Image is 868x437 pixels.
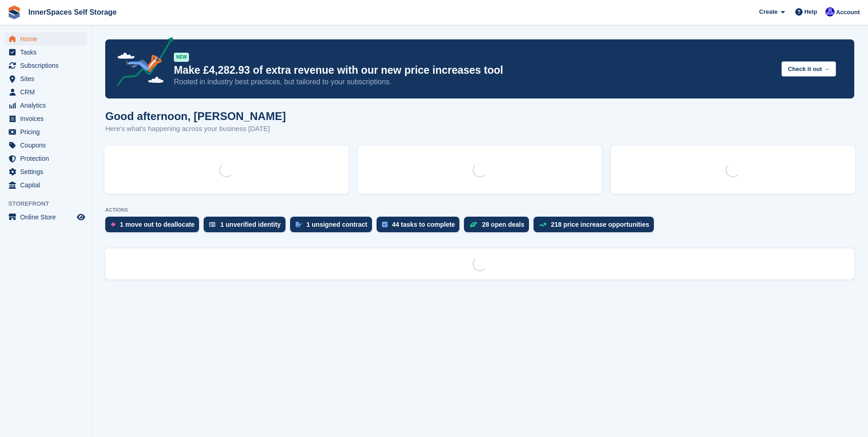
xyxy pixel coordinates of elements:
[5,72,86,85] a: menu
[5,112,86,125] a: menu
[5,139,86,152] a: menu
[482,221,524,228] div: 28 open deals
[539,223,546,227] img: price_increase_opportunities-93ffe204e8149a01c8c9dc8f82e8f89637d9d84a8eef4429ea346261dce0b2c0.svg
[105,207,854,213] p: ACTIONS
[825,7,835,16] img: Russell Harding
[8,199,91,208] span: Storefront
[836,8,860,17] span: Account
[20,33,75,45] span: Home
[20,46,75,59] span: Tasks
[20,59,75,72] span: Subscriptions
[20,179,75,191] span: Capital
[20,152,75,165] span: Protection
[759,7,777,16] span: Create
[105,217,204,237] a: 1 move out to deallocate
[296,222,302,227] img: contract_signature_icon-13c848040528278c33f63329250d36e43548de30e8caae1d1a13099fd9432cc5.svg
[209,222,216,227] img: verify_identity-adf6edd0f0f0b5bbfe63781bf79b02c33cf7c696d77639b501bdc392416b5a36.svg
[5,46,86,59] a: menu
[20,99,75,112] span: Analytics
[307,221,367,228] div: 1 unsigned contract
[5,86,86,98] a: menu
[5,152,86,165] a: menu
[5,33,86,45] a: menu
[174,77,774,87] p: Rooted in industry best practices, but tailored to your subscriptions.
[782,61,836,76] button: Check it out →
[20,112,75,125] span: Invoices
[5,59,86,72] a: menu
[20,211,75,224] span: Online Store
[174,53,189,62] div: NEW
[290,217,377,237] a: 1 unsigned contract
[174,64,774,77] p: Make £4,282.93 of extra revenue with our new price increases tool
[377,217,464,237] a: 44 tasks to complete
[469,221,477,228] img: deal-1b604bf984904fb50ccaf53a9ad4b4a5d6e5aea283cecdc64d6e3604feb123c2.svg
[20,139,75,152] span: Coupons
[392,221,455,228] div: 44 tasks to complete
[75,212,86,223] a: Preview store
[804,7,817,16] span: Help
[5,179,86,191] a: menu
[534,217,658,237] a: 218 price increase opportunities
[464,217,534,237] a: 28 open deals
[7,5,21,19] img: stora-icon-8386f47178a22dfd0bd8f6a31ec36ba5ce8667c1dd55bd0f319d3a0aa187defe.svg
[25,5,120,20] a: InnerSpaces Self Storage
[204,217,290,237] a: 1 unverified identity
[20,165,75,178] span: Settings
[20,126,75,138] span: Pricing
[382,222,388,227] img: task-75834270c22a3079a89374b754ae025e5fb1db73e45f91037f5363f120a921f8.svg
[105,124,286,134] p: Here's what's happening across your business [DATE]
[109,37,173,89] img: price-adjustments-announcement-icon-8257ccfd72463d97f412b2fc003d46551f7dbcb40ab6d574587a9cd5c0d94...
[120,221,194,228] div: 1 move out to deallocate
[5,211,86,224] a: menu
[5,165,86,178] a: menu
[111,222,115,227] img: move_outs_to_deallocate_icon-f764333ba52eb49d3ac5e1228854f67142a1ed5810a6f6cc68b1a99e826820c5.svg
[20,86,75,98] span: CRM
[220,221,280,228] div: 1 unverified identity
[551,221,649,228] div: 218 price increase opportunities
[5,99,86,112] a: menu
[5,126,86,138] a: menu
[105,110,286,122] h1: Good afternoon, [PERSON_NAME]
[20,72,75,85] span: Sites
